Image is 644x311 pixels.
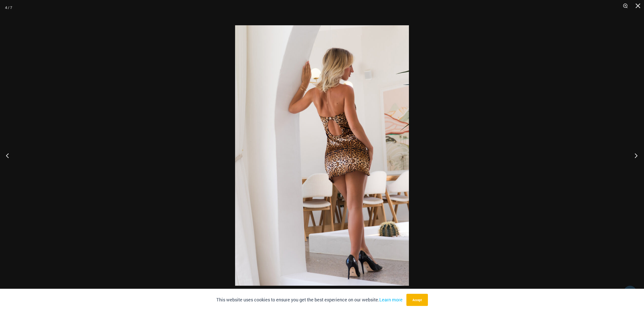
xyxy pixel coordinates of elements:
button: Next [625,143,644,168]
div: 4 / 7 [5,4,12,11]
p: This website uses cookies to ensure you get the best experience on our website. [216,296,403,304]
button: Accept [406,294,428,306]
a: Learn more [379,297,403,303]
img: qui c'est leopard 5131 dress 14 [235,25,409,286]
